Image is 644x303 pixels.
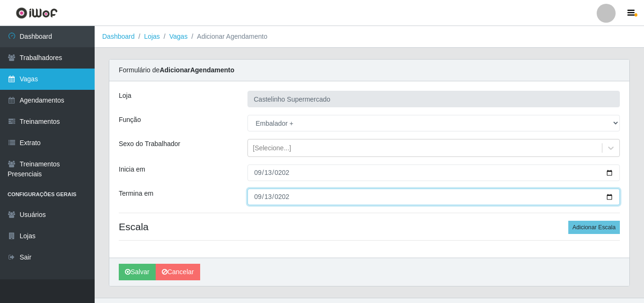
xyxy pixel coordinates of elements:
[253,143,291,153] div: [Selecione...]
[144,33,159,40] a: Lojas
[119,264,156,280] button: Salvar
[568,221,620,234] button: Adicionar Escala
[119,164,145,174] label: Inicia em
[247,189,620,205] input: 00/00/0000
[159,66,234,74] strong: Adicionar Agendamento
[247,164,620,181] input: 00/00/0000
[16,7,58,19] img: CoreUI Logo
[119,115,141,125] label: Função
[95,26,644,48] nav: breadcrumb
[119,221,620,233] h4: Escala
[169,33,188,40] a: Vagas
[119,139,180,149] label: Sexo do Trabalhador
[187,32,267,42] li: Adicionar Agendamento
[119,189,153,199] label: Termina em
[102,33,135,40] a: Dashboard
[119,91,131,101] label: Loja
[156,264,200,280] a: Cancelar
[109,60,629,81] div: Formulário de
